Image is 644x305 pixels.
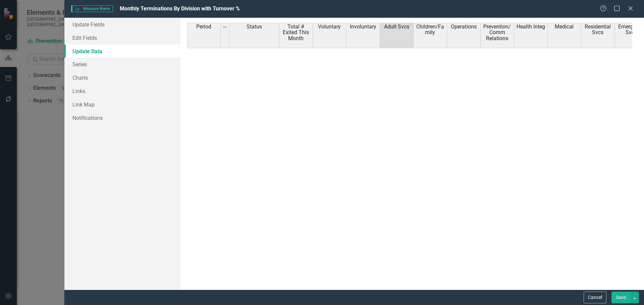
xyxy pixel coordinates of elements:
a: Charts [64,71,180,84]
a: Update Fields [64,18,180,31]
span: Involuntary [350,24,376,30]
span: Children/Family [415,24,445,35]
span: Status [247,24,262,30]
a: Series [64,58,180,71]
a: Notifications [64,111,180,125]
span: Voluntary [318,24,341,30]
button: Save [611,292,630,303]
span: Total # Exited This Month [281,24,311,42]
span: Adult Svcs [384,24,409,30]
span: Operations [451,24,477,30]
a: Edit Fields [64,31,180,45]
span: Medical [555,24,574,30]
span: Prevention/Comm Relations [482,24,513,42]
img: 8DAGhfEEPCf229AAAAAElFTkSuQmCC [222,24,227,30]
a: Update Data [64,45,180,58]
button: Cancel [584,292,606,303]
span: Period [196,24,211,30]
span: Health Integ [517,24,545,30]
a: Link Map [64,98,180,111]
span: Monthly Terminations By Division with Turnover % [120,5,240,12]
span: Measure Name [71,5,113,12]
a: Links [64,84,180,98]
span: Residential Svcs [583,24,613,35]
